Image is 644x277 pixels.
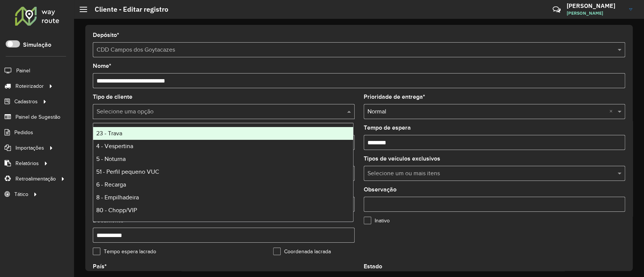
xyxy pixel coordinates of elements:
[15,82,44,90] span: Roteirizador
[15,175,56,183] span: Retroalimentação
[93,123,354,222] ng-dropdown-panel: Options list
[549,2,565,18] a: Contato Rápido
[567,2,623,9] h3: [PERSON_NAME]
[87,5,168,14] h2: Cliente - Editar registro
[15,144,44,152] span: Importações
[364,123,411,132] label: Tempo de espera
[567,10,623,17] span: [PERSON_NAME]
[93,262,107,271] label: País
[14,129,33,136] span: Pedidos
[15,113,60,121] span: Painel de Sugestão
[96,207,137,213] span: 80 - Chopp/VIP
[364,185,397,194] label: Observação
[364,92,425,101] label: Prioridade de entrega
[16,67,30,75] span: Painel
[364,262,382,271] label: Estado
[93,31,119,40] label: Depósito
[96,181,126,188] span: 6 - Recarga
[273,248,331,256] label: Coordenada lacrada
[96,130,122,136] span: 23 - Trava
[96,194,139,200] span: 8 - Empilhadeira
[609,107,616,116] span: Clear all
[96,143,133,149] span: 4 - Vespertina
[23,40,51,49] label: Simulação
[93,92,132,101] label: Tipo de cliente
[364,217,390,225] label: Inativo
[14,190,28,198] span: Tático
[93,248,156,256] label: Tempo espera lacrado
[93,61,111,70] label: Nome
[96,156,126,162] span: 5 - Noturna
[15,159,39,167] span: Relatórios
[14,98,38,106] span: Cadastros
[364,154,440,163] label: Tipos de veículos exclusivos
[96,168,159,175] span: 51 - Perfil pequeno VUC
